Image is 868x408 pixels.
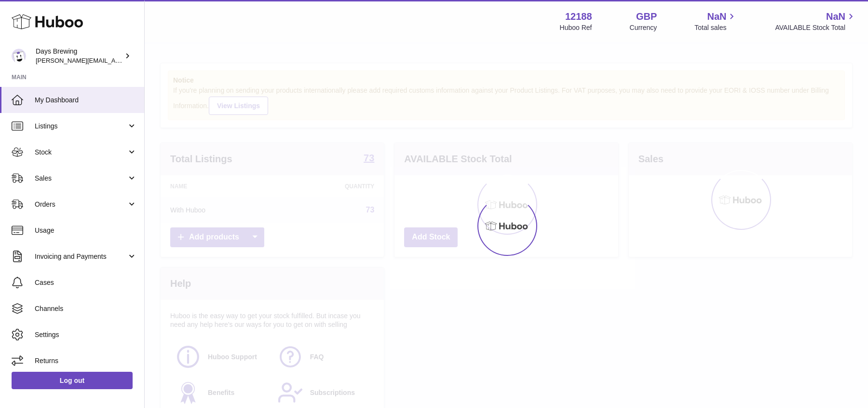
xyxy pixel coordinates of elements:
[35,304,137,313] span: Channels
[35,330,137,339] span: Settings
[35,252,127,261] span: Invoicing and Payments
[35,96,137,105] span: My Dashboard
[12,372,133,389] a: Log out
[35,122,127,131] span: Listings
[35,200,127,209] span: Orders
[35,148,127,157] span: Stock
[694,10,737,32] a: NaN Total sales
[707,10,726,23] span: NaN
[775,23,856,32] span: AVAILABLE Stock Total
[775,10,856,32] a: NaN AVAILABLE Stock Total
[630,23,657,32] div: Currency
[35,278,137,287] span: Cases
[826,10,845,23] span: NaN
[36,56,193,64] span: [PERSON_NAME][EMAIL_ADDRESS][DOMAIN_NAME]
[35,174,127,183] span: Sales
[636,10,657,23] strong: GBP
[35,356,137,366] span: Returns
[694,23,737,32] span: Total sales
[560,23,592,32] div: Huboo Ref
[12,49,26,63] img: greg@daysbrewing.com
[36,47,122,65] div: Days Brewing
[565,10,592,23] strong: 12188
[35,226,137,235] span: Usage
